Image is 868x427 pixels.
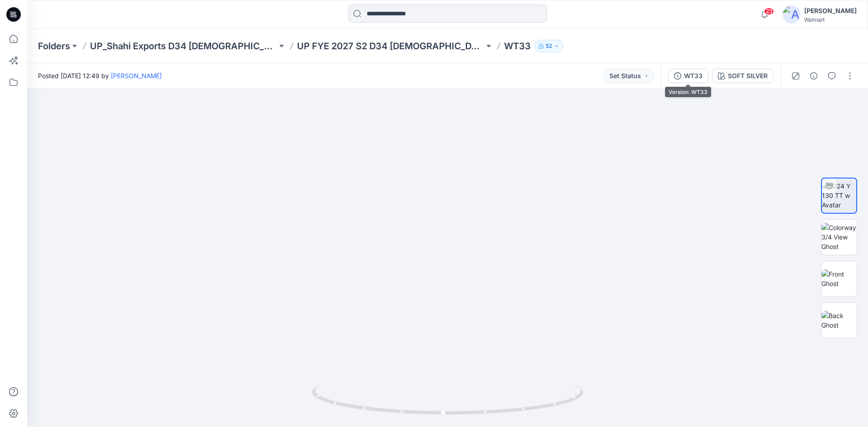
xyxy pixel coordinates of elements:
[821,311,857,330] img: Back Ghost
[297,40,484,52] a: UP FYE 2027 S2 D34 [DEMOGRAPHIC_DATA] Woven Tops
[111,72,162,80] a: [PERSON_NAME]
[822,181,856,210] img: 2024 Y 130 TT w Avatar
[38,71,162,80] span: Posted [DATE] 12:49 by
[712,69,774,83] button: SOFT SILVER
[728,71,768,81] div: SOFT SILVER
[90,40,277,52] a: UP_Shahi Exports D34 [DEMOGRAPHIC_DATA] Tops
[668,69,708,83] button: WT33
[821,269,857,288] img: Front Ghost
[38,40,70,52] a: Folders
[684,71,703,81] div: WT33
[534,40,563,52] button: 52
[504,40,531,52] p: WT33
[821,223,857,251] img: Colorway 3/4 View Ghost
[764,8,774,15] span: 23
[804,5,857,16] div: [PERSON_NAME]
[783,5,801,23] img: avatar
[807,69,821,83] button: Details
[546,41,552,51] p: 52
[804,16,857,23] div: Walmart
